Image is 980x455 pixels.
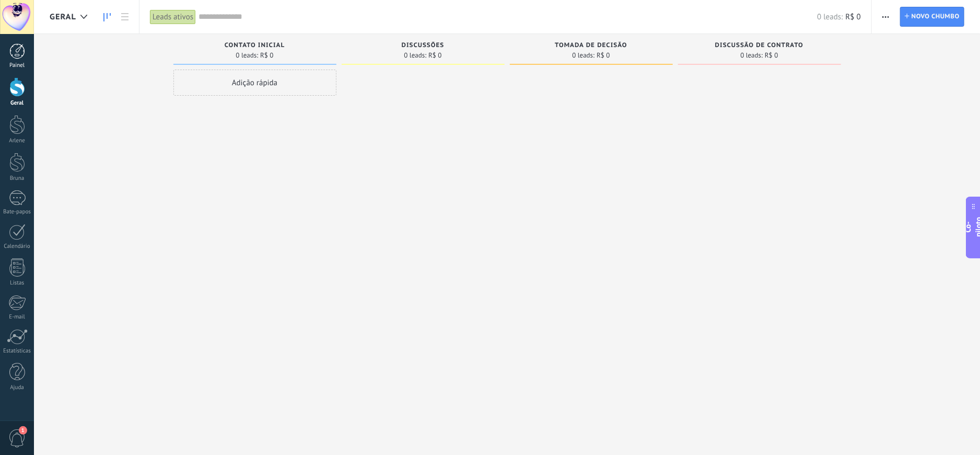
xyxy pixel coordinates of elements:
font: Discussões [402,41,445,49]
font: Estatísticas [3,347,31,355]
font: 1 [21,427,25,434]
font: Novo chumbo [912,13,960,20]
a: Lista [116,7,134,27]
font: E-mail [9,313,25,321]
font: Adição rápida [232,78,277,88]
font: R$ 0 [428,51,441,60]
font: R$ 0 [846,12,861,22]
div: Contato inicial [179,42,331,51]
div: Discussões [347,42,499,51]
font: 0 leads: [572,51,594,60]
font: 0 leads: [404,51,426,60]
font: Contato inicial [225,41,285,49]
font: Listas [10,279,24,287]
font: Bruna [10,175,25,182]
font: Geral [50,12,76,22]
div: Discussão de contrato [683,42,836,51]
a: Pistas [98,7,116,27]
font: Calendário [4,243,30,250]
font: Arlene [9,137,25,144]
font: 0 leads: [817,12,843,22]
font: Tomada de decisão [555,41,627,49]
div: Tomada de decisão [515,42,668,51]
font: Ajuda [10,384,24,391]
font: Bate-papos [3,208,31,215]
font: 0 leads: [740,51,763,60]
font: Discussão de contrato [715,41,803,49]
font: 0 leads: [236,51,258,60]
font: Leads ativos [153,12,193,22]
font: R$ 0 [597,51,610,60]
a: Novo chumbo [900,7,964,27]
font: Painel [9,62,25,69]
font: Geral [10,99,24,107]
font: R$ 0 [765,51,778,60]
button: Mais [878,7,893,27]
font: R$ 0 [260,51,273,60]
